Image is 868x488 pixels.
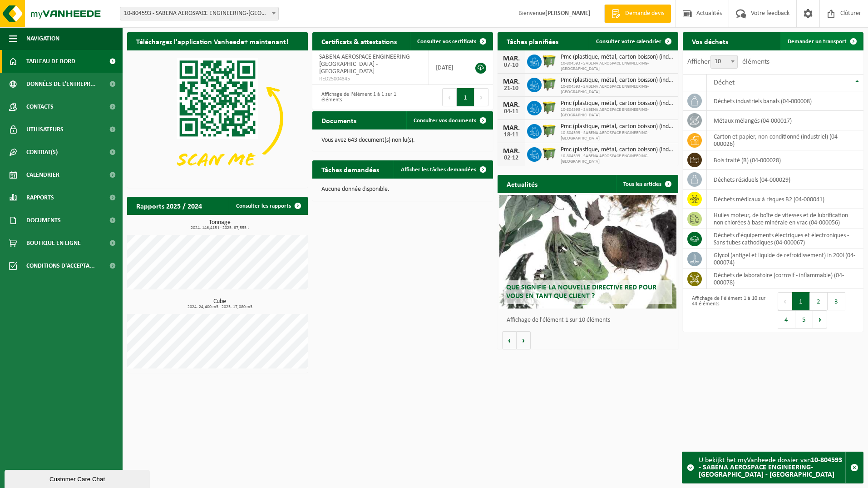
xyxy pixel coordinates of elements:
div: 04-11 [502,109,520,115]
span: Demande devis [623,9,666,18]
button: 1 [792,292,810,310]
span: 10-804593 - SABENA AEROSPACE ENGINEERING-[GEOGRAPHIC_DATA] [561,130,674,141]
button: 4 [778,310,795,329]
td: bois traité (B) (04-000028) [707,150,863,170]
span: Boutique en ligne [26,232,81,254]
img: WB-1100-HPE-GN-50 [542,76,557,92]
span: Tableau de bord [26,50,75,73]
button: 2 [810,292,828,310]
span: Pmc (plastique, métal, carton boisson) (industriel) [561,77,674,84]
button: 5 [795,310,813,329]
td: déchets médicaux à risques B2 (04-000041) [707,189,863,209]
td: métaux mélangés (04-000017) [707,111,863,130]
div: MAR. [502,148,520,155]
img: WB-1100-HPE-GN-50 [542,123,557,138]
div: 07-10 [502,62,520,69]
h2: Actualités [498,175,547,193]
a: Consulter votre calendrier [589,32,677,50]
h2: Tâches planifiées [498,32,567,50]
td: glycol (antigel et liquide de refroidissement) in 200l (04-000074) [707,249,863,269]
span: Demander un transport [788,39,847,45]
span: Utilisateurs [26,118,64,141]
td: déchets résiduels (04-000029) [707,170,863,189]
iframe: chat widget [5,468,152,488]
span: Contacts [26,95,54,118]
span: 10-804593 - SABENA AEROSPACE ENGINEERING-[GEOGRAPHIC_DATA] [561,84,674,95]
span: Pmc (plastique, métal, carton boisson) (industriel) [561,146,674,154]
span: Navigation [26,27,59,50]
strong: [PERSON_NAME] [545,10,591,17]
button: 3 [828,292,845,310]
button: Vorige [502,331,517,349]
span: Afficher les tâches demandées [401,167,476,173]
div: Affichage de l'élément 1 à 1 sur 1 éléments [317,87,398,107]
span: 2024: 24,400 m3 - 2025: 17,080 m3 [132,305,308,309]
button: Previous [442,88,457,106]
h2: Téléchargez l'application Vanheede+ maintenant! [127,32,297,50]
span: Consulter vos certificats [417,39,476,45]
a: Tous les articles [616,175,677,193]
td: carton et papier, non-conditionné (industriel) (04-000026) [707,130,863,150]
div: 18-11 [502,132,520,138]
img: WB-1100-HPE-GN-50 [542,146,557,161]
strong: 10-804593 - SABENA AEROSPACE ENGINEERING-[GEOGRAPHIC_DATA] - [GEOGRAPHIC_DATA] [699,457,842,478]
div: U bekijkt het myVanheede dossier van [699,452,845,483]
span: 10-804593 - SABENA AEROSPACE ENGINEERING-[GEOGRAPHIC_DATA] [561,154,674,164]
span: 10-804593 - SABENA AEROSPACE ENGINEERING-[GEOGRAPHIC_DATA] [561,61,674,72]
button: Next [813,310,827,329]
h3: Cube [132,299,308,309]
span: 10 [711,55,737,68]
td: [DATE] [429,50,466,85]
span: Déchet [714,79,735,86]
span: 2024: 146,415 t - 2025: 87,555 t [132,226,308,230]
p: Aucune donnée disponible. [321,186,484,193]
td: déchets d'équipements électriques et électroniques - Sans tubes cathodiques (04-000067) [707,229,863,249]
span: 10 [710,55,738,69]
h2: Certificats & attestations [312,32,406,50]
a: Consulter les rapports [229,197,307,215]
h2: Vos déchets [683,32,737,50]
span: Pmc (plastique, métal, carton boisson) (industriel) [561,54,674,61]
td: huiles moteur, de boîte de vitesses et de lubrification non chlorées à base minérale en vrac (04-... [707,209,863,229]
span: 10-804593 - SABENA AEROSPACE ENGINEERING-CHARLEROI - GOSSELIES [120,7,279,20]
div: Affichage de l'élément 1 à 10 sur 44 éléments [687,291,769,329]
span: Rapports [26,186,54,209]
span: Pmc (plastique, métal, carton boisson) (industriel) [561,100,674,107]
span: Que signifie la nouvelle directive RED pour vous en tant que client ? [506,284,656,300]
span: 10-804593 - SABENA AEROSPACE ENGINEERING-[GEOGRAPHIC_DATA] [561,107,674,118]
div: MAR. [502,101,520,109]
span: Pmc (plastique, métal, carton boisson) (industriel) [561,123,674,130]
a: Consulter vos documents [406,111,492,129]
button: Volgende [517,331,531,349]
h2: Documents [312,111,365,129]
h2: Rapports 2025 / 2024 [127,197,211,214]
div: MAR. [502,55,520,62]
img: Download de VHEPlus App [127,50,308,186]
button: Previous [778,292,792,310]
span: Consulter votre calendrier [596,39,661,45]
a: Que signifie la nouvelle directive RED pour vous en tant que client ? [499,195,676,309]
label: Afficher éléments [687,58,769,65]
span: 10-804593 - SABENA AEROSPACE ENGINEERING-CHARLEROI - GOSSELIES [120,7,278,20]
button: 1 [457,88,474,106]
h3: Tonnage [132,219,308,230]
div: 02-12 [502,155,520,161]
span: Documents [26,209,61,232]
h2: Tâches demandées [312,160,388,178]
a: Consulter vos certificats [410,32,492,50]
p: Vous avez 643 document(s) non lu(s). [321,137,484,144]
div: MAR. [502,78,520,85]
button: Next [474,88,488,106]
span: SABENA AEROSPACE ENGINEERING-[GEOGRAPHIC_DATA] - [GEOGRAPHIC_DATA] [319,54,412,75]
img: WB-1100-HPE-GN-50 [542,100,557,115]
td: déchets industriels banals (04-000008) [707,91,863,111]
span: Données de l'entrepr... [26,73,96,95]
div: 21-10 [502,85,520,92]
td: déchets de laboratoire (corrosif - inflammable) (04-000078) [707,269,863,289]
span: RED25004345 [319,75,422,83]
div: MAR. [502,124,520,132]
a: Demander un transport [780,32,863,50]
span: Conditions d'accepta... [26,254,95,277]
span: Calendrier [26,164,59,186]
